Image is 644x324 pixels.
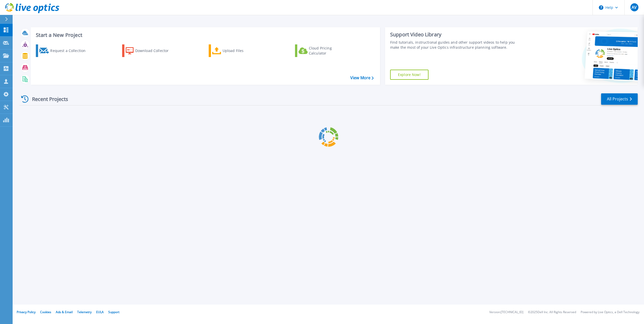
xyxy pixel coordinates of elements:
a: Ads & Email [56,310,73,314]
a: Upload Files [209,44,265,57]
li: Powered by Live Optics, a Dell Technology [581,311,639,314]
a: Cloud Pricing Calculator [295,44,351,57]
a: Telemetry [77,310,92,314]
div: Upload Files [223,46,263,56]
div: Support Video Library [390,31,521,38]
a: Request a Collection [36,44,92,57]
a: Download Collector [122,44,178,57]
a: Cookies [40,310,51,314]
h3: Start a New Project [36,32,373,38]
a: View More [350,75,374,80]
a: Privacy Policy [17,310,36,314]
a: Explore Now! [390,70,428,80]
a: All Projects [601,93,638,105]
div: Recent Projects [19,93,75,105]
div: Request a Collection [50,46,91,56]
a: Support [108,310,119,314]
div: Cloud Pricing Calculator [309,46,349,56]
li: © 2025 Dell Inc. All Rights Reserved [528,311,576,314]
a: EULA [96,310,104,314]
li: Version: [TECHNICAL_ID] [489,311,523,314]
span: AV [632,5,637,9]
div: Find tutorials, instructional guides and other support videos to help you make the most of your L... [390,40,521,50]
div: Download Collector [135,46,176,56]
